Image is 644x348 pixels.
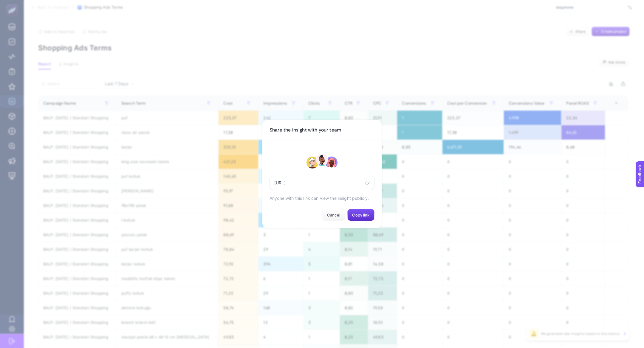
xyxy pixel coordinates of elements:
span: Feedback [4,2,23,7]
button: Copy link [347,209,374,221]
h1: Share the insight with your team [270,127,341,133]
button: Cancel [322,209,345,221]
img: avatar-group2.png [306,154,338,168]
span: Copy link [352,213,369,217]
span: Cancel [327,213,340,217]
p: Anyone with this link can view the insight publicly. [270,195,374,202]
span: [URL] [274,180,363,185]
